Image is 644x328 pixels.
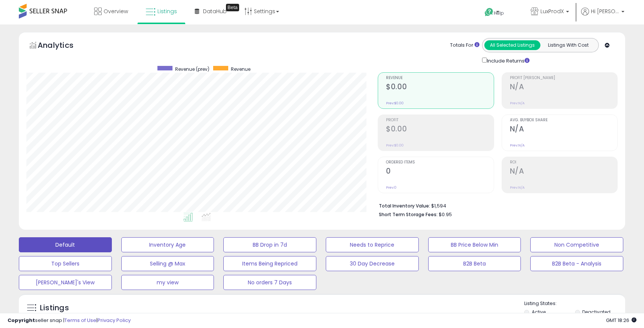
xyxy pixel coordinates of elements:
button: BB Drop in 7d [223,237,316,252]
span: Revenue [231,66,250,72]
button: my view [121,275,214,290]
button: Selling @ Max [121,256,214,271]
button: Default [19,237,112,252]
button: [PERSON_NAME]'s View [19,275,112,290]
span: Profit [386,118,493,122]
span: Revenue [386,76,493,80]
button: Items Being Repriced [223,256,316,271]
span: LuxProdX [540,8,564,15]
a: Privacy Policy [98,317,131,324]
small: Prev: $0.00 [386,143,404,148]
h2: N/A [510,125,617,135]
small: Prev: 0 [386,185,397,190]
span: Help [494,10,504,16]
h2: 0 [386,167,493,177]
button: Non Competitive [530,237,623,252]
h2: $0.00 [386,82,493,93]
p: Listing States: [524,300,625,307]
h5: Analytics [38,40,88,52]
button: All Selected Listings [484,40,540,50]
span: Listings [157,8,177,15]
small: Prev: N/A [510,101,525,105]
small: Prev: N/A [510,143,525,148]
a: Hi [PERSON_NAME] [581,8,624,24]
div: Tooltip anchor [226,4,239,11]
span: Profit [PERSON_NAME] [510,76,617,80]
button: Inventory Age [121,237,214,252]
h2: N/A [510,167,617,177]
span: Revenue (prev) [175,66,209,72]
button: Top Sellers [19,256,112,271]
h2: N/A [510,82,617,93]
span: Ordered Items [386,160,493,165]
span: $0.95 [439,211,452,218]
button: B2B Beta [428,256,521,271]
label: Deactivated [582,309,610,315]
a: Help [479,2,519,24]
b: Total Inventory Value: [379,203,430,209]
button: BB Price Below Min [428,237,521,252]
span: DataHub [203,8,227,15]
span: Overview [104,8,128,15]
b: Short Term Storage Fees: [379,211,438,218]
span: Hi [PERSON_NAME] [591,8,619,15]
button: B2B Beta - Analysis [530,256,623,271]
button: No orders 7 Days [223,275,316,290]
div: Include Returns [476,56,539,65]
button: Listings With Cost [540,40,596,50]
span: Avg. Buybox Share [510,118,617,122]
div: seller snap | | [8,317,131,324]
strong: Copyright [8,317,35,324]
span: 2025-10-8 18:26 GMT [606,317,636,324]
small: Prev: N/A [510,185,525,190]
h2: $0.00 [386,125,493,135]
span: ROI [510,160,617,165]
i: Get Help [484,8,494,17]
li: $1,594 [379,201,612,210]
button: Needs to Reprice [326,237,419,252]
a: Terms of Use [64,317,96,324]
h5: Listings [40,303,69,313]
button: 30 Day Decrease [326,256,419,271]
small: Prev: $0.00 [386,101,404,105]
div: Totals For [450,42,479,49]
label: Active [532,309,546,315]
